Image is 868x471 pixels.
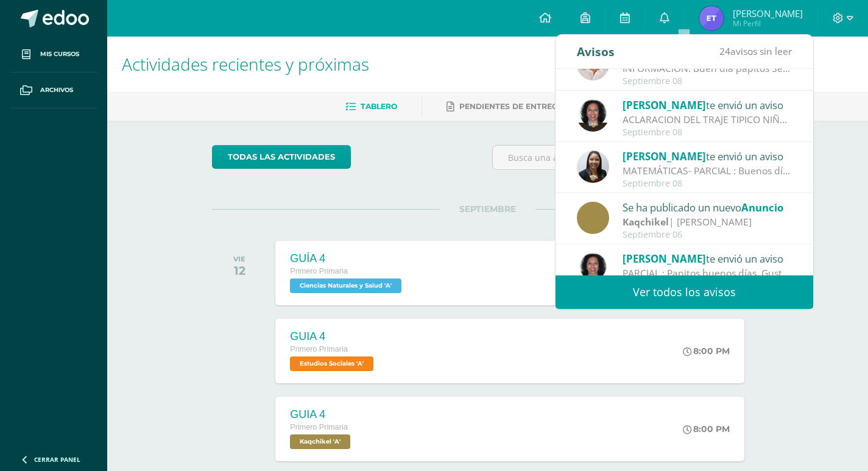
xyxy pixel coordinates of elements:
[683,345,730,356] div: 8:00 PM
[623,250,792,266] div: te envió un aviso
[10,37,97,73] a: Mis cursos
[122,52,369,76] span: Actividades recientes y próximas
[699,6,724,30] img: 75f8a36880c4112926252b5361bf02b4.png
[440,204,535,214] span: SEPTIEMBRE
[446,97,563,116] a: Pendientes de entrega
[556,275,813,309] a: Ver todos los avisos
[623,215,669,228] strong: Kaqchikel
[623,230,792,240] div: Septiembre 06
[623,76,792,87] div: Septiembre 08
[623,62,792,76] div: INFORMACION: Buen día papitos Según horario de clases el día de mañana nos corresponde parcial, e...
[733,18,803,29] span: Mi Perfil
[290,278,401,293] span: Ciencias Naturales y Salud 'A'
[290,356,373,371] span: Estudios Sociales 'A'
[623,252,706,266] span: [PERSON_NAME]
[290,345,347,353] span: Primero Primaria
[683,423,730,434] div: 8:00 PM
[345,97,397,116] a: Tablero
[623,148,792,164] div: te envió un aviso
[40,85,73,95] span: Archivos
[623,266,792,280] div: PARCIAL : Papitos buenos días. Gusto de saludarlos. Les comento que el día lunes 8 de septiembre ...
[493,146,763,169] input: Busca una actividad próxima aquí...
[623,164,792,178] div: MATEMÁTICAS- PARCIAL : Buenos días estimados papitos: Gusto en saludarles Por este medio, solicit...
[577,99,609,132] img: e68d219a534587513e5f5ff35cf77afa.png
[577,253,609,285] img: e68d219a534587513e5f5ff35cf77afa.png
[290,252,404,265] div: GUÍA 4
[719,44,730,58] span: 24
[361,102,397,111] span: Tablero
[212,145,351,169] a: todas las Actividades
[577,35,615,68] div: Avisos
[623,98,706,112] span: [PERSON_NAME]
[733,7,803,19] span: [PERSON_NAME]
[577,151,609,183] img: 371134ed12361ef19fcdb996a71dd417.png
[741,200,783,214] span: Anuncio
[290,423,347,431] span: Primero Primaria
[719,44,792,58] span: avisos sin leer
[10,73,97,108] a: Archivos
[290,330,376,343] div: GUIA 4
[623,215,792,229] div: | [PERSON_NAME]
[623,97,792,113] div: te envió un aviso
[233,255,245,263] div: VIE
[623,179,792,189] div: Septiembre 08
[623,149,706,163] span: [PERSON_NAME]
[290,267,347,275] span: Primero Primaria
[623,127,792,138] div: Septiembre 08
[459,102,563,111] span: Pendientes de entrega
[34,455,80,464] span: Cerrar panel
[290,434,350,449] span: Kaqchikel 'A'
[40,49,79,59] span: Mis cursos
[290,408,353,421] div: GUIA 4
[233,263,245,278] div: 12
[623,113,792,127] div: ACLARACION DEL TRAJE TIPICO NIÑOS: Papitos buenas tardes. Gusto de saludarlos. Le escribo para co...
[623,199,792,215] div: Se ha publicado un nuevo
